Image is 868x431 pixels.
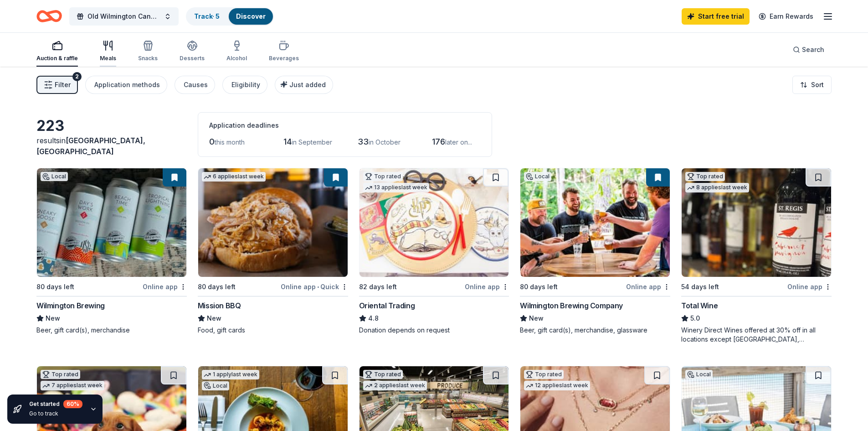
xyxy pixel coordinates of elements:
[198,326,348,335] div: Food, gift cards
[681,300,718,311] div: Total Wine
[292,138,332,146] span: in September
[36,5,62,27] a: Home
[207,313,221,324] span: New
[685,172,725,181] div: Top rated
[222,76,267,94] button: Eligibility
[94,79,160,90] div: Application methods
[520,281,558,292] div: 80 days left
[180,36,205,67] button: Desserts
[29,410,82,417] div: Go to track
[69,7,179,26] button: Old Wilmington Candlelight Tour
[143,281,187,292] div: Online app
[681,168,832,344] a: Image for Total WineTop rated8 applieslast week54 days leftOnline appTotal Wine5.0Winery Direct W...
[85,76,167,94] button: Application methods
[36,136,145,156] span: in
[226,36,247,67] button: Alcohol
[36,55,78,62] div: Auction & raffle
[363,183,429,192] div: 13 applies last week
[682,168,831,277] img: Image for Total Wine
[359,326,509,335] div: Donation depends on request
[36,117,187,135] div: 223
[368,313,379,324] span: 4.8
[215,138,245,146] span: this month
[41,172,68,181] div: Local
[363,370,403,379] div: Top rated
[63,400,82,408] div: 60 %
[202,370,259,379] div: 1 apply last week
[685,183,749,192] div: 8 applies last week
[786,41,832,59] button: Search
[202,381,229,390] div: Local
[202,172,266,182] div: 6 applies last week
[520,168,670,335] a: Image for Wilmington Brewing CompanyLocal80 days leftOnline appWilmington Brewing CompanyNewBeer,...
[236,12,266,20] a: Discover
[138,55,158,62] div: Snacks
[524,381,590,390] div: 12 applies last week
[359,281,397,292] div: 82 days left
[359,168,509,335] a: Image for Oriental TradingTop rated13 applieslast week82 days leftOnline appOriental Trading4.8Do...
[36,281,74,292] div: 80 days left
[681,326,832,344] div: Winery Direct Wines offered at 30% off in all locations except [GEOGRAPHIC_DATA], [GEOGRAPHIC_DAT...
[46,313,60,324] span: New
[36,168,187,335] a: Image for Wilmington BrewingLocal80 days leftOnline appWilmington BrewingNewBeer, gift card(s), m...
[802,44,824,55] span: Search
[269,55,299,62] div: Beverages
[445,138,472,146] span: later on...
[100,36,116,67] button: Meals
[520,300,623,311] div: Wilmington Brewing Company
[72,72,82,81] div: 2
[231,79,260,90] div: Eligibility
[520,326,670,335] div: Beer, gift card(s), merchandise, glassware
[198,168,348,335] a: Image for Mission BBQ6 applieslast week80 days leftOnline app•QuickMission BBQNewFood, gift cards
[363,381,427,390] div: 2 applies last week
[363,172,403,181] div: Top rated
[41,370,80,379] div: Top rated
[36,135,187,157] div: results
[100,55,116,62] div: Meals
[198,168,348,277] img: Image for Mission BBQ
[626,281,670,292] div: Online app
[685,370,713,379] div: Local
[198,300,241,311] div: Mission BBQ
[194,12,220,20] a: Track· 5
[41,381,104,390] div: 7 applies last week
[36,300,105,311] div: Wilmington Brewing
[281,281,348,292] div: Online app Quick
[529,313,544,324] span: New
[792,76,832,94] button: Sort
[55,79,71,90] span: Filter
[283,137,292,146] span: 14
[36,36,78,67] button: Auction & raffle
[36,136,145,156] span: [GEOGRAPHIC_DATA], [GEOGRAPHIC_DATA]
[209,120,481,131] div: Application deadlines
[432,137,445,146] span: 176
[360,168,509,277] img: Image for Oriental Trading
[358,137,369,146] span: 33
[359,300,415,311] div: Oriental Trading
[36,326,187,335] div: Beer, gift card(s), merchandise
[269,36,299,67] button: Beverages
[811,79,824,90] span: Sort
[524,172,551,181] div: Local
[138,36,158,67] button: Snacks
[787,281,832,292] div: Online app
[226,55,247,62] div: Alcohol
[186,7,274,26] button: Track· 5Discover
[198,281,236,292] div: 80 days left
[520,168,670,277] img: Image for Wilmington Brewing Company
[465,281,509,292] div: Online app
[180,55,205,62] div: Desserts
[29,400,82,408] div: Get started
[753,8,819,25] a: Earn Rewards
[317,283,319,291] span: •
[369,138,401,146] span: in October
[289,81,326,88] span: Just added
[275,76,333,94] button: Just added
[209,137,215,146] span: 0
[682,8,750,25] a: Start free trial
[690,313,700,324] span: 5.0
[175,76,215,94] button: Causes
[37,168,186,277] img: Image for Wilmington Brewing
[184,79,208,90] div: Causes
[87,11,160,22] span: Old Wilmington Candlelight Tour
